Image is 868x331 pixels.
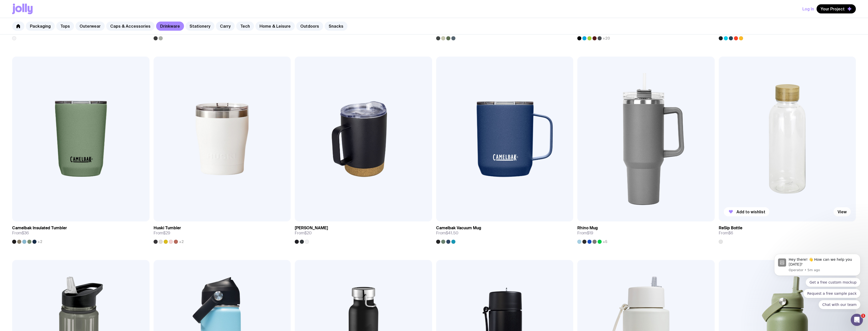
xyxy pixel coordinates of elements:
[724,207,769,216] button: Add to wishlist
[587,230,593,236] span: $19
[56,22,74,31] a: Tops
[861,314,865,318] span: 1
[236,22,254,31] a: Tech
[719,225,742,231] h3: ReSip Bottle
[436,231,458,236] span: From
[216,22,235,31] a: Carry
[295,231,312,236] span: From
[296,22,323,31] a: Outdoors
[577,231,593,236] span: From
[154,225,181,231] h3: Huski Tumbler
[767,249,868,312] iframe: Intercom notifications message
[255,22,295,31] a: Home & Leisure
[719,221,856,244] a: ReSip BottleFrom$6
[179,240,184,244] span: +2
[325,22,347,31] a: Snacks
[76,22,105,31] a: Outerwear
[12,231,29,236] span: From
[603,240,607,244] span: +5
[156,22,184,31] a: Drinkware
[295,225,328,231] h3: [PERSON_NAME]
[802,4,814,13] button: Log In
[22,230,29,236] span: $36
[26,22,55,31] a: Packaging
[817,4,856,13] button: Your Project
[728,230,733,236] span: $6
[106,22,155,31] a: Caps & Accessories
[436,225,481,231] h3: Camelbak Vacuum Mug
[38,240,42,244] span: +2
[163,230,170,236] span: $29
[12,225,67,231] h3: Camelbak Insulated Tumbler
[577,225,598,231] h3: Rhino Mug
[154,231,170,236] span: From
[186,22,214,31] a: Stationery
[736,209,765,214] span: Add to wishlist
[719,231,733,236] span: From
[851,314,863,326] iframe: Intercom live chat
[577,221,715,244] a: Rhino MugFrom$19+5
[821,6,845,11] span: Your Project
[154,221,291,244] a: Huski TumblerFrom$29+2
[12,221,150,244] a: Camelbak Insulated TumblerFrom$36+2
[304,230,312,236] span: $20
[834,207,851,216] a: View
[295,221,432,244] a: [PERSON_NAME]From$20
[446,230,458,236] span: $41.50
[436,221,574,244] a: Camelbak Vacuum MugFrom$41.50
[603,36,610,40] span: +20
